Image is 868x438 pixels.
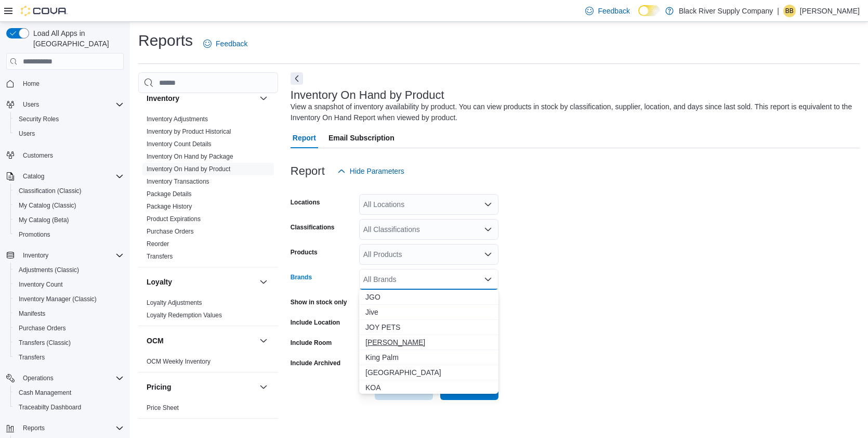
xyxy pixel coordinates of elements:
a: Price Sheet [147,404,179,411]
p: [PERSON_NAME] [800,5,860,17]
a: Feedback [199,33,252,54]
a: Home [19,78,44,90]
span: Transfers [147,252,173,261]
span: Inventory On Hand by Product [147,165,230,173]
button: Loyalty [147,277,255,287]
span: Inventory Adjustments [147,115,208,123]
input: Dark Mode [638,5,660,16]
span: King Palm [365,352,492,363]
h3: Inventory [147,93,179,104]
button: Security Roles [10,112,128,126]
button: Hide Parameters [333,161,409,182]
span: Report [293,127,316,148]
button: Juniper Jill [359,335,498,350]
span: Security Roles [15,113,124,125]
span: Operations [23,374,54,382]
span: Package History [147,202,192,211]
button: Jive [359,305,498,320]
a: Inventory Transactions [147,178,209,185]
span: Inventory Manager (Classic) [15,293,124,305]
a: OCM Weekly Inventory [147,358,211,365]
button: Classification (Classic) [10,184,128,198]
a: Inventory by Product Historical [147,128,231,135]
button: Loyalty [257,276,270,288]
a: Security Roles [15,113,63,125]
span: KOA [365,382,492,393]
a: Traceabilty Dashboard [15,401,85,414]
button: Open list of options [484,250,492,259]
button: Inventory Count [10,277,128,292]
h3: Pricing [147,382,171,392]
a: Transfers (Classic) [15,337,75,349]
span: My Catalog (Beta) [19,216,69,224]
span: Inventory by Product Historical [147,127,231,136]
label: Brands [291,273,312,281]
span: My Catalog (Classic) [19,201,76,210]
a: Transfers [147,253,173,260]
span: Catalog [19,170,124,183]
button: Customers [2,147,128,162]
button: KOA [359,380,498,395]
button: Promotions [10,227,128,242]
button: Inventory [2,248,128,263]
a: Classification (Classic) [15,185,86,197]
a: Customers [19,149,57,162]
span: Security Roles [19,115,59,123]
button: Reports [19,422,49,434]
span: Inventory Count [15,278,124,291]
button: OCM [147,336,255,346]
button: Inventory [257,92,270,105]
span: Package Details [147,190,192,198]
a: Purchase Orders [147,228,194,235]
span: Inventory [23,251,48,260]
span: Users [15,127,124,140]
span: Jive [365,307,492,317]
span: Inventory On Hand by Package [147,152,233,161]
label: Include Room [291,339,332,347]
button: Open list of options [484,200,492,209]
a: Purchase Orders [15,322,70,334]
a: My Catalog (Classic) [15,199,81,212]
span: Reorder [147,240,169,248]
span: Catalog [23,172,44,181]
a: Inventory Count [15,278,67,291]
div: Brandon Blount [783,5,796,17]
span: Cash Management [19,389,71,397]
button: Operations [2,371,128,385]
div: Inventory [138,113,278,267]
span: Adjustments (Classic) [19,266,79,274]
button: King Palm [359,350,498,365]
div: Loyalty [138,297,278,326]
button: Reports [2,421,128,435]
span: Inventory Count [19,280,63,289]
span: Email Subscription [328,127,394,148]
button: Inventory [147,93,255,104]
button: Catalog [2,169,128,184]
span: [GEOGRAPHIC_DATA] [365,367,492,378]
a: Inventory Adjustments [147,115,208,123]
a: Inventory On Hand by Product [147,165,230,173]
span: Inventory [19,249,124,262]
span: Purchase Orders [15,322,124,334]
a: Users [15,127,39,140]
label: Locations [291,198,320,207]
span: Adjustments (Classic) [15,264,124,276]
label: Show in stock only [291,298,347,306]
span: BB [785,5,794,17]
button: Transfers [10,350,128,365]
span: Reports [19,422,124,434]
span: Hide Parameters [350,166,404,176]
button: Operations [19,372,58,384]
button: Users [10,126,128,141]
button: Manifests [10,306,128,321]
span: Promotions [15,228,124,241]
span: Transfers [19,353,45,362]
span: Transfers (Classic) [15,337,124,349]
span: Transfers (Classic) [19,339,71,347]
span: Dark Mode [638,16,639,17]
span: JGO [365,292,492,302]
button: Users [19,98,43,111]
h3: Loyalty [147,277,172,287]
span: Traceabilty Dashboard [15,401,124,414]
a: Feedback [581,1,634,21]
